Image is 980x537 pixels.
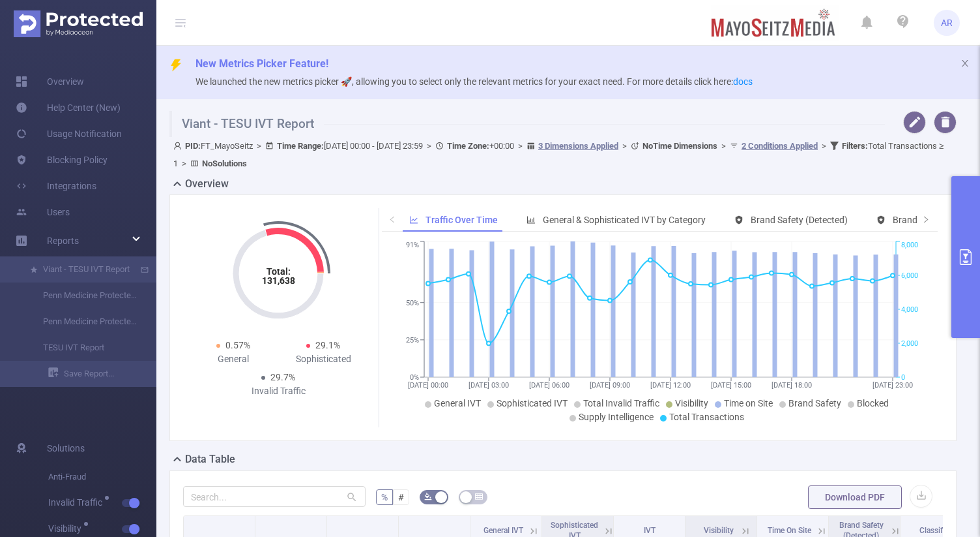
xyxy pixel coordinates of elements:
[579,412,654,422] span: Supply Intelligence
[398,492,404,502] span: #
[185,452,235,467] h2: Data Table
[590,381,630,390] tspan: [DATE] 09:00
[406,241,419,250] tspan: 91%
[47,228,79,254] a: Reports
[178,159,190,168] span: >
[543,215,706,225] span: General & Sophisticated IVT by Category
[538,141,618,151] u: 3 Dimensions Applied
[483,526,523,535] span: General IVT
[423,141,435,151] span: >
[960,56,970,70] button: icon: close
[270,372,295,382] span: 29.7%
[202,159,247,168] b: No Solutions
[381,492,388,502] span: %
[26,309,141,335] a: Penn Medicine Protected Media Report
[16,69,84,95] a: Overview
[16,199,70,225] a: Users
[717,141,730,151] span: >
[711,381,751,390] tspan: [DATE] 15:00
[618,141,631,151] span: >
[410,373,419,382] tspan: 0%
[768,526,811,535] span: Time On Site
[497,398,568,408] span: Sophisticated IVT
[14,10,143,37] img: Protected Media
[195,76,753,87] span: We launched the new metrics picker 🚀, allowing you to select only the relevant metrics for your e...
[872,381,913,390] tspan: [DATE] 23:00
[751,215,848,225] span: Brand Safety (Detected)
[901,305,918,314] tspan: 4,000
[48,361,156,387] a: Save Report...
[26,256,141,283] a: Viant - TESU IVT Report
[183,486,366,507] input: Search...
[225,340,250,350] span: 0.57%
[406,336,419,345] tspan: 25%
[901,339,918,348] tspan: 2,000
[919,526,953,535] span: Classified
[901,373,905,382] tspan: 0
[475,493,483,500] i: icon: table
[48,498,107,507] span: Invalid Traffic
[406,299,419,307] tspan: 50%
[669,412,744,422] span: Total Transactions
[388,215,396,223] i: icon: left
[724,398,773,408] span: Time on Site
[185,176,229,192] h2: Overview
[185,141,201,151] b: PID:
[842,141,868,151] b: Filters :
[447,141,489,151] b: Time Zone:
[48,524,86,533] span: Visibility
[424,493,432,500] i: icon: bg-colors
[788,398,841,408] span: Brand Safety
[526,215,536,224] i: icon: bar-chart
[16,147,108,173] a: Blocking Policy
[771,381,812,390] tspan: [DATE] 18:00
[434,398,481,408] span: General IVT
[26,283,141,309] a: Penn Medicine Protected Media
[901,271,918,280] tspan: 6,000
[47,236,79,246] span: Reports
[277,141,324,151] b: Time Range:
[47,435,85,461] span: Solutions
[960,59,970,68] i: icon: close
[16,121,122,147] a: Usage Notification
[169,59,182,72] i: icon: thunderbolt
[808,485,902,509] button: Download PDF
[650,381,691,390] tspan: [DATE] 12:00
[278,352,368,366] div: Sophisticated
[173,141,944,168] span: FT_MayoSeitz [DATE] 00:00 - [DATE] 23:59 +00:00
[409,215,418,224] i: icon: line-chart
[195,57,328,70] span: New Metrics Picker Feature!
[704,526,734,535] span: Visibility
[425,215,498,225] span: Traffic Over Time
[857,398,889,408] span: Blocked
[16,95,121,121] a: Help Center (New)
[583,398,659,408] span: Total Invalid Traffic
[901,241,918,250] tspan: 8,000
[818,141,830,151] span: >
[16,173,96,199] a: Integrations
[644,526,656,535] span: IVT
[642,141,717,151] b: No Time Dimensions
[468,381,509,390] tspan: [DATE] 03:00
[253,141,265,151] span: >
[529,381,569,390] tspan: [DATE] 06:00
[26,335,141,361] a: TESU IVT Report
[733,76,753,87] a: docs
[675,398,708,408] span: Visibility
[408,381,448,390] tspan: [DATE] 00:00
[188,352,278,366] div: General
[173,142,185,150] i: icon: user
[48,464,156,490] span: Anti-Fraud
[922,215,930,223] i: icon: right
[267,266,291,277] tspan: Total:
[262,275,295,286] tspan: 131,638
[233,384,323,398] div: Invalid Traffic
[514,141,526,151] span: >
[169,111,885,137] h1: Viant - TESU IVT Report
[315,340,340,350] span: 29.1%
[941,10,953,36] span: AR
[742,141,818,151] u: 2 Conditions Applied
